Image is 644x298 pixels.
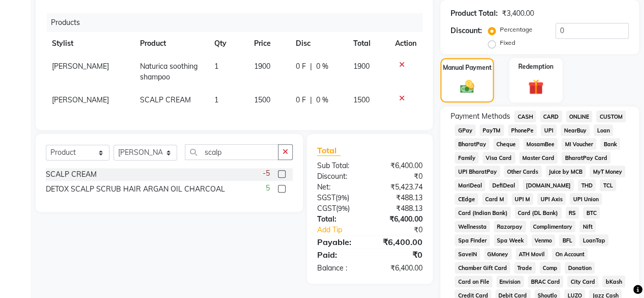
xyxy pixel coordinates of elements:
span: Bank [600,138,620,150]
span: UPI Axis [537,193,566,205]
div: Discount: [310,171,370,182]
span: ONLINE [566,111,593,122]
div: ( ) [310,203,370,214]
span: UPI Union [570,193,602,205]
span: Payment Methods [451,111,510,122]
div: ₹6,400.00 [370,236,430,248]
input: Search or Scan [185,144,278,160]
div: ( ) [310,193,370,203]
div: ₹488.13 [370,203,430,214]
div: ₹0 [370,249,430,261]
span: PhonePe [508,124,537,136]
span: Envision [496,276,524,287]
span: CUSTOM [596,111,626,122]
div: ₹6,400.00 [370,263,430,274]
th: Qty [208,32,248,55]
span: 1900 [353,62,370,71]
span: [DOMAIN_NAME] [523,179,574,191]
span: 1500 [254,95,270,104]
span: BRAC Card [528,276,564,287]
span: bKash [602,276,625,287]
span: CGST [317,204,336,213]
span: BFL [559,234,575,246]
label: Redemption [518,62,553,71]
span: BharatPay Card [562,152,610,164]
span: Card (DL Bank) [515,207,562,219]
div: ₹6,400.00 [370,160,430,171]
div: Products [47,13,430,32]
div: DETOX SCALP SCRUB HAIR ARGAN OIL CHARCOAL [46,184,225,195]
span: Card (Indian Bank) [455,207,511,219]
span: ATH Movil [516,248,548,260]
span: UPI M [512,193,534,205]
div: ₹3,400.00 [502,8,534,19]
span: 1 [214,62,218,71]
span: Donation [565,262,595,274]
span: Juice by MCB [546,166,586,177]
th: Total [347,32,389,55]
span: SGST [317,193,335,202]
span: RS [566,207,579,219]
span: PayTM [480,124,504,136]
span: SaveIN [455,248,480,260]
span: MI Voucher [562,138,596,150]
div: ₹6,400.00 [370,214,430,225]
span: Trade [514,262,536,274]
span: 1900 [254,62,270,71]
span: 9% [338,194,347,202]
span: GPay [455,124,475,136]
span: | [310,95,312,105]
span: Nift [579,221,596,232]
span: Spa Week [494,234,527,246]
div: Balance : [310,263,370,274]
span: On Account [552,248,587,260]
div: SCALP CREAM [46,169,97,180]
span: MariDeal [455,179,485,191]
span: Cheque [493,138,519,150]
th: Product [134,32,209,55]
span: NearBuy [561,124,590,136]
div: Total: [310,214,370,225]
span: 9% [338,204,348,212]
span: Comp [540,262,561,274]
span: Other Cards [504,166,542,177]
span: Razorpay [494,221,526,232]
span: Chamber Gift Card [455,262,510,274]
div: ₹5,423.74 [370,182,430,193]
span: -5 [263,168,270,179]
span: 1 [214,95,218,104]
span: Spa Finder [455,234,490,246]
label: Fixed [500,38,515,47]
img: _cash.svg [456,78,479,95]
a: Add Tip [310,225,380,235]
label: Percentage [500,25,533,34]
span: THD [578,179,596,191]
div: Net: [310,182,370,193]
th: Price [248,32,290,55]
th: Stylist [46,32,134,55]
div: Discount: [451,25,482,36]
span: DefiDeal [489,179,519,191]
span: CARD [540,111,562,122]
span: UPI [541,124,556,136]
th: Action [389,32,423,55]
div: Payable: [310,236,370,248]
span: [PERSON_NAME] [52,95,109,104]
label: Manual Payment [443,63,492,72]
span: Card on File [455,276,492,287]
span: TCL [600,179,616,191]
div: Product Total: [451,8,498,19]
span: 0 F [296,61,306,72]
span: Wellnessta [455,221,490,232]
span: LoanTap [579,234,608,246]
div: ₹0 [380,225,430,235]
span: Naturica soothing shampoo [140,62,198,82]
span: BharatPay [455,138,489,150]
span: SCALP CREAM [140,95,191,104]
span: CEdge [455,193,478,205]
span: [PERSON_NAME] [52,62,109,71]
span: City Card [567,276,598,287]
span: Loan [594,124,613,136]
span: Venmo [531,234,555,246]
span: Visa Card [483,152,515,164]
